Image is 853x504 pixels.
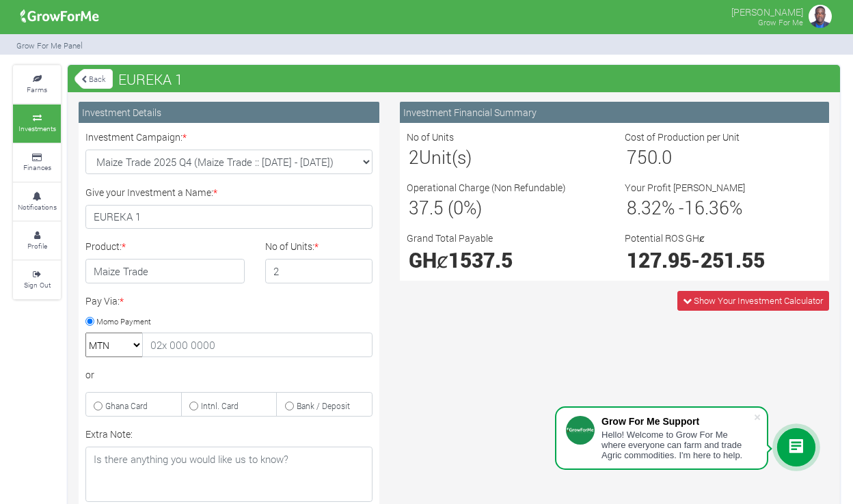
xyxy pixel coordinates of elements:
small: Momo Payment [96,316,151,326]
label: No of Units: [265,239,319,253]
img: growforme image [807,3,834,30]
a: Notifications [13,183,61,221]
label: Grand Total Payable [407,231,493,245]
div: or [85,367,373,382]
a: Farms [13,66,61,103]
label: Investment Campaign: [85,130,187,144]
input: Intnl. Card [189,402,198,410]
span: 750.0 [627,145,672,169]
div: Investment Details [79,102,379,123]
small: Farms [27,85,47,94]
span: 2 [409,145,419,169]
small: Grow For Me [758,17,803,27]
input: 02x 000 0000 [142,333,373,357]
label: Operational Charge (Non Refundable) [407,180,566,195]
span: 8.32 [627,195,662,219]
label: Extra Note: [85,427,133,441]
div: Grow For Me Support [601,416,753,427]
span: 251.55 [701,246,765,273]
small: Investments [18,124,56,133]
small: Bank / Deposit [297,400,350,411]
a: Back [75,68,113,90]
label: Product: [85,239,126,253]
label: Cost of Production per Unit [625,130,740,144]
h3: Unit(s) [409,146,602,168]
span: Show Your Investment Calculator [694,294,823,307]
small: Finances [23,163,51,172]
a: Profile [13,222,61,260]
label: Your Profit [PERSON_NAME] [625,180,745,195]
input: Investment Name/Title [85,205,373,229]
div: Hello! Welcome to Grow For Me where everyone can farm and trade Agric commodities. I'm here to help. [601,430,753,460]
input: Bank / Deposit [285,402,294,410]
span: EUREKA 1 [115,66,187,93]
img: growforme image [16,3,104,30]
h2: - [627,247,820,272]
div: Investment Financial Summary [400,102,829,123]
a: Sign Out [13,261,61,298]
h2: GHȼ [409,247,602,272]
input: Momo Payment [85,317,94,326]
h4: Maize Trade [85,259,245,283]
span: 37.5 (0%) [409,195,482,219]
a: Finances [13,144,61,182]
label: Give your Investment a Name: [85,185,217,199]
span: 127.95 [627,246,691,273]
label: No of Units [407,130,454,144]
input: Ghana Card [94,402,103,410]
small: Profile [27,241,47,251]
small: Notifications [18,202,57,212]
small: Grow For Me Panel [16,40,83,51]
p: [PERSON_NAME] [731,3,803,19]
label: Pay Via: [85,294,124,308]
span: 16.36 [684,195,729,219]
small: Ghana Card [105,400,148,411]
h3: % - % [627,197,820,219]
label: Potential ROS GHȼ [625,231,705,245]
small: Intnl. Card [201,400,239,411]
small: Sign Out [24,280,51,290]
a: Investments [13,104,61,142]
